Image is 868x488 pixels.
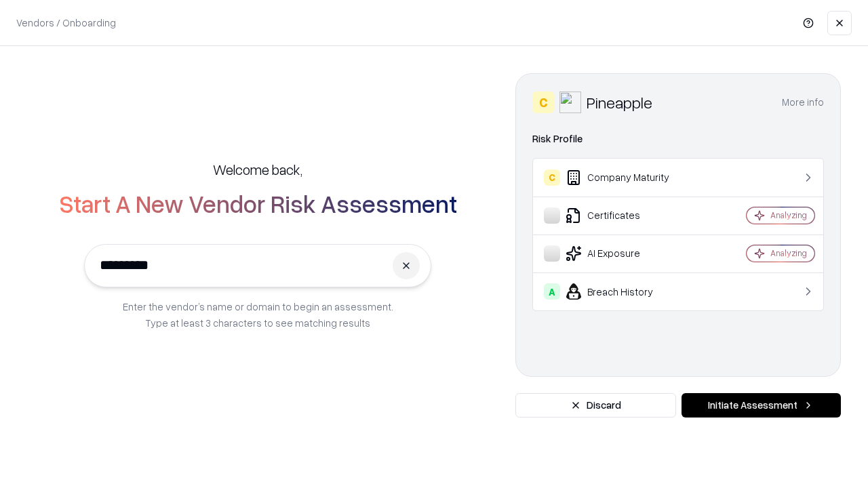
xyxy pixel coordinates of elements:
[770,209,807,221] div: Analyzing
[123,298,393,331] p: Enter the vendor’s name or domain to begin an assessment. Type at least 3 characters to see match...
[782,90,824,115] button: More info
[532,91,554,113] div: C
[544,283,560,300] div: A
[213,160,302,179] h5: Welcome back,
[544,169,560,186] div: C
[544,283,706,300] div: Breach History
[59,190,457,217] h2: Start A New Vendor Risk Assessment
[544,169,706,186] div: Company Maturity
[532,131,824,147] div: Risk Profile
[587,91,652,113] div: Pineapple
[682,393,841,418] button: Initiate Assessment
[515,393,676,418] button: Discard
[16,16,116,30] p: Vendors / Onboarding
[770,247,807,259] div: Analyzing
[544,207,706,224] div: Certificates
[544,245,706,262] div: AI Exposure
[559,91,581,113] img: Pineapple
